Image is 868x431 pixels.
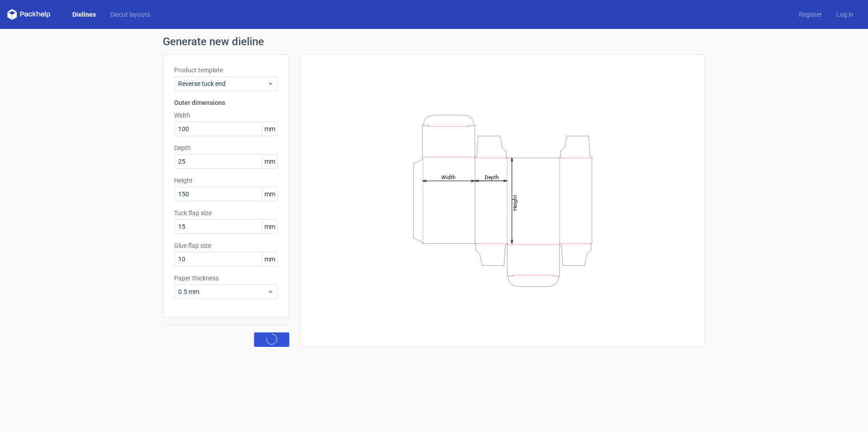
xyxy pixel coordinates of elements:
a: Register [792,10,829,19]
span: mm [262,220,278,233]
tspan: Depth [485,174,499,180]
span: Reverse tuck end [178,79,267,88]
label: Width [174,111,278,120]
a: Dielines [65,10,103,19]
span: mm [262,187,278,201]
label: Product template [174,66,278,75]
label: Depth [174,143,278,152]
span: 0.5 mm [178,287,267,296]
h1: Generate new dieline [163,36,705,47]
label: Tuck flap size [174,208,278,218]
a: Diecut layouts [103,10,157,19]
label: Paper thickness [174,274,278,283]
label: Height [174,176,278,185]
tspan: Height [512,194,518,210]
span: mm [262,155,278,168]
tspan: Width [441,174,456,180]
span: mm [262,252,278,266]
h3: Outer dimensions [174,98,278,107]
a: Log in [829,10,861,19]
span: mm [262,122,278,136]
label: Glue flap size [174,241,278,250]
